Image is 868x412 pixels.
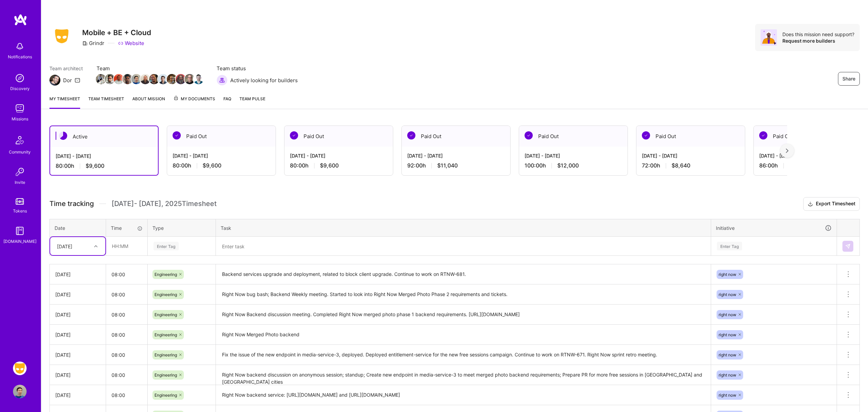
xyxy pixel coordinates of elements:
span: Team [97,65,203,72]
img: Paid Out [290,131,298,139]
div: [DATE] [55,311,100,318]
div: [DATE] [55,351,100,358]
a: Team Member Avatar [159,73,167,85]
th: Type [148,219,216,237]
th: Date [50,219,106,237]
div: Time [111,224,143,232]
img: tokens [16,198,24,205]
img: bell [13,40,27,53]
a: FAQ [223,95,231,109]
input: HH:MM [106,386,147,404]
textarea: Fix the issue of the new endpoint in media-service-3, deployed. Deployed entitlement-service for ... [217,345,710,364]
span: Engineering [155,393,177,398]
button: Export Timesheet [803,197,860,211]
div: [DATE] - [DATE] [525,152,622,159]
div: Paid Out [402,126,510,147]
span: Engineering [155,272,177,277]
div: 80:00 h [290,162,387,169]
span: $9,600 [86,162,104,170]
div: 86:00 h [759,162,857,169]
img: Team Member Avatar [176,74,186,84]
input: HH:MM [106,265,147,283]
span: right now [719,312,736,317]
img: Company Logo [49,27,74,45]
img: Team Member Avatar [158,74,168,84]
img: Community [12,132,28,148]
button: Share [838,72,860,86]
textarea: Right Now bug bash; Backend Weekly meeting. Started to look into Right Now Merged Photo Phase 2 r... [217,285,710,304]
a: Website [118,40,144,47]
img: right [786,148,789,153]
img: teamwork [13,102,27,115]
div: [DATE] [55,371,100,379]
span: right now [719,332,736,337]
img: Team Member Avatar [193,74,204,84]
img: Team Member Avatar [140,74,150,84]
span: Engineering [155,332,177,337]
a: Team Member Avatar [105,73,114,85]
img: Paid Out [642,131,650,139]
span: $12,000 [557,162,579,169]
span: Time tracking [49,200,94,208]
span: right now [719,292,736,297]
div: Invite [15,179,25,186]
i: icon CompanyGray [82,41,88,46]
div: Initiative [716,224,832,232]
a: Team Member Avatar [150,73,159,85]
img: Team Member Avatar [167,74,177,84]
textarea: Backend services upgrade and deployment, related to block client upgrade. Continue to work on RTN... [217,265,710,284]
span: Share [842,75,855,82]
textarea: Right Now backend discussion on anonymous session; standup; Create new endpoint in media-service-... [217,366,710,384]
div: [DATE] - [DATE] [642,152,739,159]
div: Enter Tag [717,241,742,251]
div: [DATE] [57,242,72,250]
span: Team status [217,65,298,72]
span: $9,600 [203,162,221,169]
textarea: Right Now Merged Photo backend [217,325,710,344]
div: [DATE] - [DATE] [290,152,387,159]
div: Paid Out [167,126,276,147]
img: Paid Out [407,131,415,139]
div: 80:00 h [56,162,152,170]
span: Team architect [49,65,83,72]
textarea: Right Now Backend discussion meeting. Completed Right Now merged photo phase 1 backend requiremen... [217,305,710,324]
img: guide book [13,224,27,238]
div: [DATE] [55,392,100,399]
div: Notifications [8,53,32,60]
div: [DATE] - [DATE] [407,152,505,159]
div: Discovery [10,85,30,92]
a: Team Member Avatar [141,73,150,85]
span: [DATE] - [DATE] , 2025 Timesheet [112,200,217,208]
div: Does this mission need support? [782,31,854,38]
span: $8,640 [672,162,690,169]
div: Paid Out [519,126,628,147]
a: Team Member Avatar [114,73,123,85]
input: HH:MM [106,237,147,255]
img: Grindr: Mobile + BE + Cloud [13,362,27,375]
div: [DOMAIN_NAME] [3,238,36,245]
div: Request more builders [782,38,854,44]
span: Engineering [155,352,177,357]
a: Team Member Avatar [123,73,132,85]
img: Actively looking for builders [217,75,227,86]
span: Engineering [155,372,177,378]
a: My timesheet [49,95,80,109]
span: right now [719,352,736,357]
span: $11,040 [437,162,458,169]
div: [DATE] - [DATE] [56,152,152,160]
img: Team Member Avatar [185,74,195,84]
a: Grindr: Mobile + BE + Cloud [11,362,28,375]
span: right now [719,372,736,378]
a: Team Member Avatar [97,73,105,85]
span: right now [719,272,736,277]
div: 80:00 h [173,162,270,169]
img: Team Member Avatar [149,74,159,84]
span: My Documents [173,95,215,103]
div: [DATE] [55,271,100,278]
span: Engineering [155,312,177,317]
div: Active [50,126,158,147]
a: Team Pulse [239,95,265,109]
span: Team Pulse [239,96,265,101]
img: Paid Out [759,131,767,139]
input: HH:MM [106,306,147,324]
